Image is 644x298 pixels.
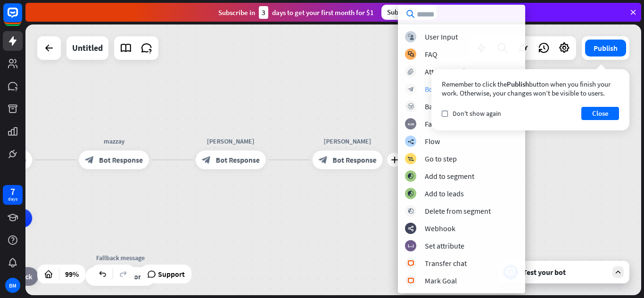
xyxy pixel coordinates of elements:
i: block_attachment [408,69,414,75]
div: Fallback message [78,253,162,263]
i: webhooks [408,226,414,232]
i: block_faq [408,51,414,57]
div: Untitled [72,36,103,60]
div: FAQ [425,49,438,59]
div: Subscribe now [381,5,437,20]
i: block_bot_response [91,272,101,281]
div: Flow [425,137,440,146]
i: block_backtracking [408,104,414,110]
div: 7 [10,187,15,196]
i: block_set_attribute [408,243,414,249]
div: mazzay [72,137,156,146]
span: Bot Response [332,155,376,165]
span: Bot Response [99,155,143,165]
i: block_goto [407,156,414,162]
i: block_livechat [407,278,414,284]
i: block_fallback [408,121,414,127]
div: Subscribe in days to get your first month for $1 [218,6,374,19]
i: block_bot_response [85,155,94,165]
div: Delete from segment [425,206,491,216]
i: block_livechat [407,260,414,266]
div: Go to step [425,154,457,163]
button: Publish [585,40,626,56]
div: Fallback [425,119,451,129]
i: block_delete_from_segment [408,208,414,214]
div: Add to segment [425,171,474,181]
div: [PERSON_NAME] [189,137,272,146]
i: block_bot_response [202,155,211,165]
i: block_bot_response [408,86,414,92]
span: Don't show again [453,109,501,118]
a: 7 days [3,185,23,205]
div: Add to leads [425,189,464,198]
div: Bot Response [425,84,468,94]
span: Publish [507,80,529,89]
div: [PERSON_NAME] [305,137,389,146]
div: Mark Goal [425,276,457,285]
div: Webhook [425,224,455,233]
div: Set attribute [425,241,464,250]
i: builder_tree [407,138,414,145]
div: 3 [259,6,268,19]
div: Attachment input [425,67,480,76]
button: Close [581,107,619,120]
div: days [8,196,17,202]
i: block_add_to_segment [407,173,414,179]
i: plus [391,157,398,163]
i: block_add_to_segment [407,191,414,197]
i: block_bot_response [319,155,328,165]
div: Test your bot [523,267,608,277]
i: block_user_input [408,34,414,40]
div: User Input [425,32,458,41]
span: Support [158,266,185,282]
div: Remember to click the button when you finish your work. Otherwise, your changes won’t be visible ... [442,80,619,97]
div: Transfer chat [425,258,467,268]
div: Backtracking [425,102,466,111]
span: Bot Response [216,155,260,165]
div: 99% [62,266,82,282]
div: BM [5,278,20,293]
